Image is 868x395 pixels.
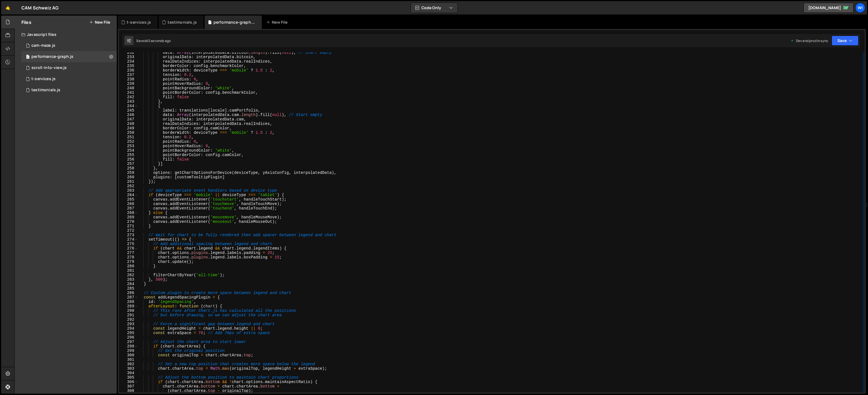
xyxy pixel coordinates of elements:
div: 297 [119,340,138,344]
div: 232 [119,50,138,55]
div: 302 [119,362,138,366]
div: 234 [119,59,138,64]
div: 276 [119,246,138,251]
div: Javascript files [15,29,117,40]
div: 16518/45966.js [21,73,117,85]
div: 307 [119,384,138,389]
div: 292 [119,317,138,322]
div: 296 [119,335,138,340]
div: 293 [119,322,138,326]
div: 290 [119,308,138,313]
div: performance-graph.js [21,51,117,62]
div: 271 [119,224,138,228]
span: 1 [26,55,29,60]
div: 277 [119,251,138,255]
h2: Files [21,19,31,25]
div: performance-graph.js [31,54,73,59]
button: New File [89,20,110,24]
div: 235 [119,64,138,68]
div: 247 [119,117,138,122]
div: 259 [119,171,138,175]
div: 270 [119,219,138,224]
div: 285 [119,286,138,291]
div: 253 [119,144,138,148]
div: 264 [119,193,138,197]
div: 301 [119,357,138,362]
div: 251 [119,135,138,139]
div: New File [266,19,290,25]
div: 242 [119,95,138,99]
div: 256 [119,157,138,162]
div: 248 [119,122,138,126]
div: 246 [119,113,138,117]
div: 287 [119,295,138,300]
div: 244 [119,104,138,108]
div: 295 [119,331,138,335]
div: 279 [119,260,138,264]
div: 281 [119,268,138,273]
div: CAM Schweiz AG [21,4,59,11]
div: 269 [119,215,138,219]
div: 280 [119,264,138,268]
div: 266 [119,202,138,206]
div: performance-graph.js [213,19,255,25]
div: 288 [119,300,138,304]
div: 283 [119,277,138,282]
div: 16518/44815.js [21,40,117,51]
div: 268 [119,211,138,215]
div: 306 [119,380,138,384]
button: Save [832,36,859,46]
div: 291 [119,313,138,317]
div: 305 [119,375,138,380]
div: t-services.js [31,76,56,82]
div: 284 [119,282,138,286]
div: 286 [119,291,138,295]
div: 274 [119,237,138,242]
div: 238 [119,77,138,82]
div: cam-maze.js [31,43,55,48]
div: Dev and prod in sync [790,38,828,43]
div: 265 [119,197,138,202]
div: 236 [119,68,138,73]
div: 272 [119,228,138,233]
div: 267 [119,206,138,211]
div: 260 [119,175,138,179]
div: 241 [119,90,138,95]
div: 294 [119,326,138,331]
div: testimonials.js [31,88,60,93]
div: 257 [119,162,138,166]
div: 249 [119,126,138,130]
div: 250 [119,130,138,135]
a: wi [855,3,865,13]
div: 308 [119,389,138,393]
div: 254 [119,148,138,153]
div: 239 [119,82,138,86]
a: [DOMAIN_NAME] [804,3,854,13]
div: 282 [119,273,138,277]
div: 233 [119,55,138,59]
div: testimonials.js [168,19,197,25]
div: t-services.js [127,19,151,25]
div: 299 [119,349,138,353]
div: 43 seconds ago [146,38,171,43]
div: 243 [119,99,138,104]
div: 240 [119,86,138,90]
div: 262 [119,184,138,188]
div: 263 [119,188,138,193]
a: 🤙 [1,1,15,14]
div: 261 [119,179,138,184]
div: 273 [119,233,138,237]
div: 298 [119,344,138,349]
div: 258 [119,166,138,171]
button: Code Only [411,3,457,13]
div: 16518/44910.js [21,62,117,73]
div: 304 [119,371,138,375]
div: Saved [136,38,171,43]
div: 245 [119,108,138,113]
div: 237 [119,73,138,77]
div: 255 [119,153,138,157]
div: scroll-into-view.js [31,65,67,70]
div: 252 [119,139,138,144]
div: 303 [119,366,138,371]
